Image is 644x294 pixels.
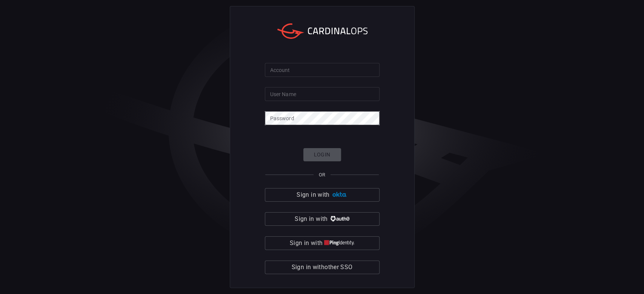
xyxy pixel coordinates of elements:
input: Type your user name [265,87,380,101]
button: Sign in withother SSO [265,260,380,274]
input: Type your account [265,63,380,77]
button: Sign in with [265,188,380,202]
img: vP8Hhh4KuCH8AavWKdZY7RZgAAAAASUVORK5CYII= [329,216,349,222]
button: Sign in with [265,236,380,250]
img: Ad5vKXme8s1CQAAAABJRU5ErkJggg== [331,192,347,198]
span: Sign in with other SSO [292,262,353,273]
img: quu4iresuhQAAAABJRU5ErkJggg== [324,240,354,246]
span: Sign in with [297,190,329,200]
span: OR [319,172,325,178]
span: Sign in with [290,238,323,248]
button: Sign in with [265,212,380,226]
span: Sign in with [295,214,327,224]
